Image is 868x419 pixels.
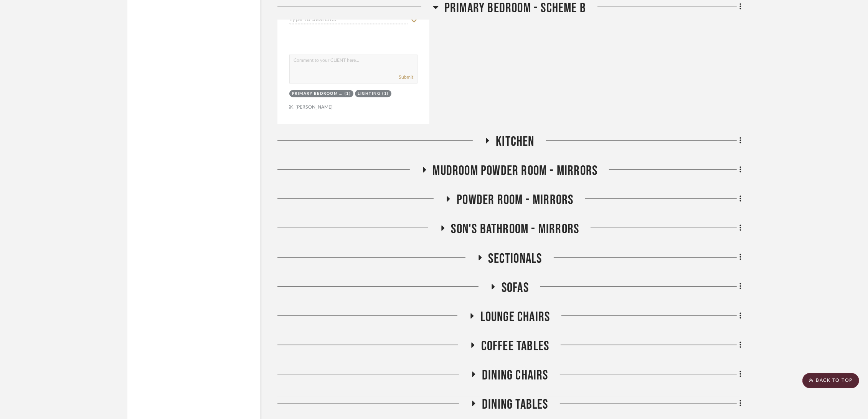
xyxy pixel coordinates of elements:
[433,163,598,179] span: Mudroom Powder Room - Mirrors
[358,91,380,97] div: Lighting
[488,251,542,267] span: Sectionals
[482,396,548,413] span: Dining Tables
[451,221,579,238] span: Son's Bathroom - Mirrors
[289,17,408,24] input: Type to Search…
[292,91,343,97] div: Primary Bedroom - Scheme B
[482,367,548,384] span: Dining Chairs
[496,134,534,150] span: Kitchen
[502,280,529,296] span: Sofas
[382,91,389,97] div: (1)
[457,192,573,208] span: Powder Room - Mirrors
[802,373,859,388] scroll-to-top-button: BACK TO TOP
[345,91,351,97] div: (1)
[399,74,413,81] button: Submit
[481,338,550,355] span: Coffee Tables
[480,309,550,325] span: Lounge Chairs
